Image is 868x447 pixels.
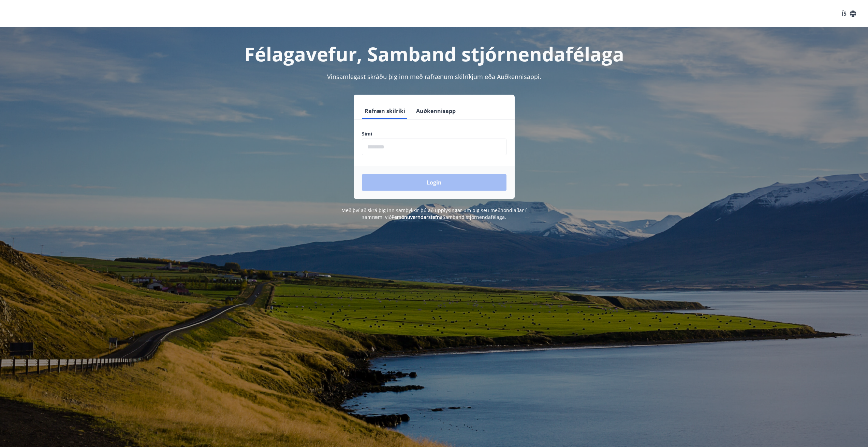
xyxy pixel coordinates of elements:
button: Rafræn skilríki [362,103,408,119]
span: Vinsamlegast skráðu þig inn með rafrænum skilríkjum eða Auðkennisappi. [327,73,541,81]
button: Auðkennisapp [413,103,458,119]
label: Sími [362,130,506,137]
a: Persónuverndarstefna [392,214,443,220]
span: Með því að skrá þig inn samþykkir þú að upplýsingar um þig séu meðhöndlaðar í samræmi við Samband... [341,207,527,220]
h1: Félagavefur, Samband stjórnendafélaga [197,41,672,67]
button: ÍS [838,7,860,20]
